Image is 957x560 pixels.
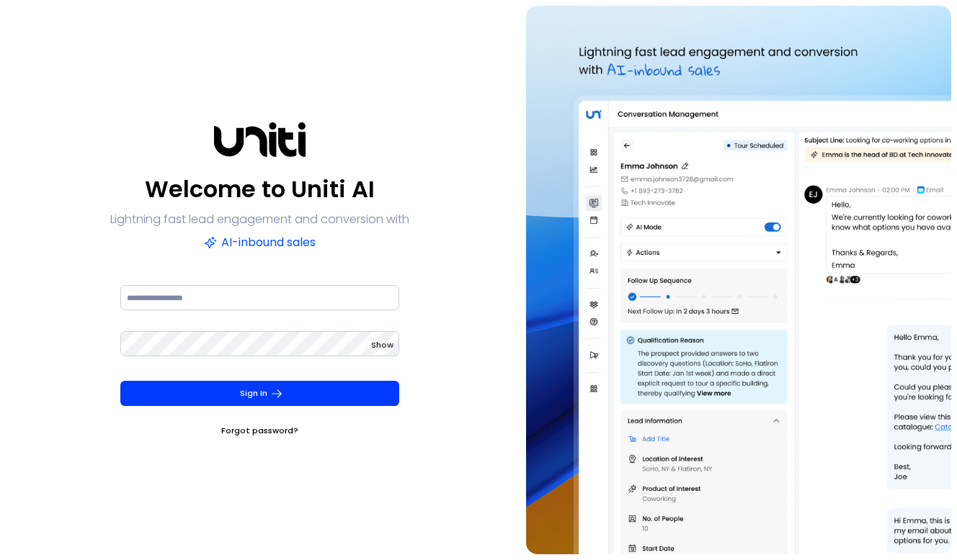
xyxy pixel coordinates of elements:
p: Lightning fast lead engagement and conversion with [110,209,409,230]
button: Show [371,338,393,352]
img: auth-hero.png [526,6,951,554]
p: AI-inbound sales [204,232,316,253]
p: Welcome to Uniti AI [145,172,375,207]
button: Sign In [120,381,399,406]
a: Forgot password? [221,423,298,438]
span: Show [371,339,393,351]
